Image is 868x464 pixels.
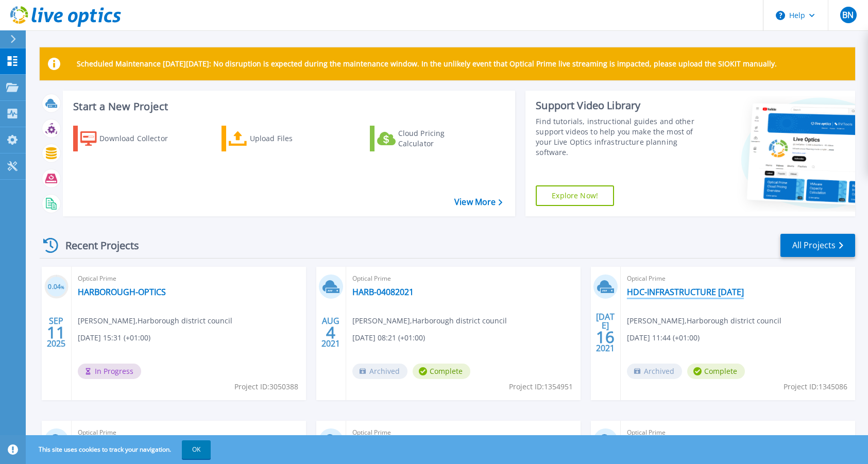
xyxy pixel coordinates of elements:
[780,234,855,257] a: All Projects
[627,427,849,438] span: Optical Prime
[78,315,232,326] span: [PERSON_NAME] , Harborough district council
[454,197,502,207] a: View More
[596,333,615,341] span: 16
[627,364,682,379] span: Archived
[77,60,777,68] p: Scheduled Maintenance [DATE][DATE]: No disruption is expected during the maintenance window. In t...
[46,314,66,351] div: SEP 2025
[78,273,300,284] span: Optical Prime
[326,328,335,337] span: 4
[413,364,470,379] span: Complete
[352,332,425,343] span: [DATE] 08:21 (+01:00)
[398,128,481,149] div: Cloud Pricing Calculator
[536,116,702,158] div: Find tutorials, instructional guides and other support videos to help you make the most of your L...
[352,287,414,297] a: HARB-04082021
[99,128,182,149] div: Download Collector
[536,185,614,206] a: Explore Now!
[78,427,300,438] span: Optical Prime
[78,364,141,379] span: In Progress
[595,314,615,351] div: [DATE] 2021
[44,281,69,293] h3: 0.04
[842,11,854,19] span: BN
[182,440,211,459] button: OK
[627,287,744,297] a: HDC-INFRASTRUCTURE [DATE]
[73,101,502,112] h3: Start a New Project
[627,315,781,326] span: [PERSON_NAME] , Harborough district council
[222,126,336,151] a: Upload Files
[40,233,153,258] div: Recent Projects
[627,273,849,284] span: Optical Prime
[784,381,847,392] span: Project ID: 1345086
[250,128,332,149] div: Upload Files
[627,332,700,343] span: [DATE] 11:44 (+01:00)
[28,440,211,459] span: This site uses cookies to track your navigation.
[61,284,64,290] span: %
[352,427,574,438] span: Optical Prime
[73,126,188,151] a: Download Collector
[352,273,574,284] span: Optical Prime
[352,315,507,326] span: [PERSON_NAME] , Harborough district council
[370,126,485,151] a: Cloud Pricing Calculator
[687,364,745,379] span: Complete
[234,381,298,392] span: Project ID: 3050388
[536,99,702,112] div: Support Video Library
[509,381,573,392] span: Project ID: 1354951
[78,332,150,343] span: [DATE] 15:31 (+01:00)
[78,287,166,297] a: HARBOROUGH-OPTICS
[321,314,341,351] div: AUG 2021
[352,364,407,379] span: Archived
[47,328,65,337] span: 11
